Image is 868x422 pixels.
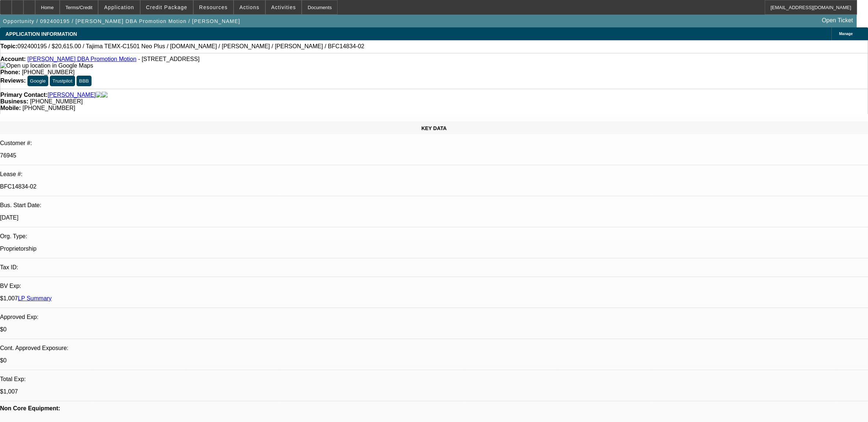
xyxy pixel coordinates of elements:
[0,69,20,75] strong: Phone:
[138,56,200,62] span: - [STREET_ADDRESS]
[199,4,228,10] span: Resources
[0,92,48,98] strong: Primary Contact:
[421,125,447,131] span: KEY DATA
[271,4,296,10] span: Activities
[141,0,193,14] button: Credit Package
[234,0,265,14] button: Actions
[0,56,26,62] strong: Account:
[194,0,233,14] button: Resources
[30,98,83,104] span: [PHONE_NUMBER]
[48,92,96,98] a: [PERSON_NAME]
[5,31,77,37] span: APPLICATION INFORMATION
[96,92,102,98] img: facebook-icon.png
[27,56,137,62] a: [PERSON_NAME] DBA Promotion Motion
[266,0,302,14] button: Activities
[3,18,240,24] span: Opportunity / 092400195 / [PERSON_NAME] DBA Promotion Motion / [PERSON_NAME]
[50,76,75,86] button: Trustpilot
[77,76,92,86] button: BBB
[102,92,108,98] img: linkedin-icon.png
[239,4,260,10] span: Actions
[0,62,93,69] a: View Google Maps
[146,4,187,10] span: Credit Package
[0,98,28,104] strong: Business:
[819,14,856,27] a: Open Ticket
[0,43,18,50] strong: Topic:
[18,295,52,301] a: LP Summary
[0,62,93,69] img: Open up location in Google Maps
[104,4,134,10] span: Application
[0,105,21,111] strong: Mobile:
[22,69,75,75] span: [PHONE_NUMBER]
[839,32,853,36] span: Manage
[98,0,139,14] button: Application
[22,105,75,111] span: [PHONE_NUMBER]
[18,43,364,50] span: 092400195 / $20,615.00 / Tajima TEMX-C1501 Neo Plus / [DOMAIN_NAME] / [PERSON_NAME] / [PERSON_NAM...
[27,76,48,86] button: Google
[0,77,26,84] strong: Reviews:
